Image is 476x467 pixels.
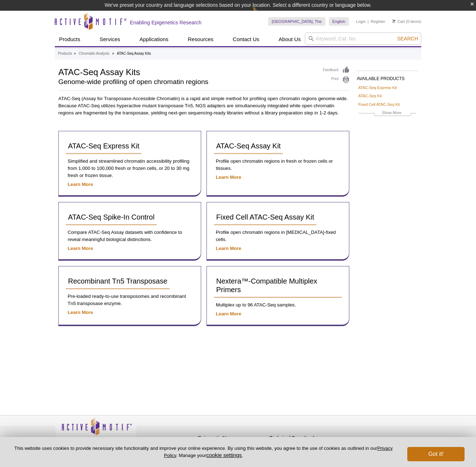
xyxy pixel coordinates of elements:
h2: Genome-wide profiling of open chromatin regions [58,79,316,85]
button: cookie settings [206,452,242,458]
a: Learn More [68,310,93,315]
a: Applications [135,33,173,46]
a: Cart [392,19,405,24]
a: Learn More [68,182,93,187]
a: Nextera™-Compatible Multiplex Primers [214,274,342,298]
a: About Us [275,33,305,46]
p: Simplified and streamlined chromatin accessibility profiling from 1,000 to 100,000 fresh or froze... [66,158,194,179]
a: Privacy Policy [164,446,393,458]
a: Register [370,19,385,24]
img: Your Cart [392,19,395,23]
a: Products [55,33,84,46]
li: » [112,51,114,55]
span: Nextera™-Compatible Multiplex Primers [216,277,317,294]
span: Recombinant Tn5 Transposase [68,277,167,285]
a: Learn More [216,174,241,180]
a: Chromatin Analysis [79,50,110,57]
a: Privacy Policy [141,434,169,445]
h2: AVAILABLE PRODUCTS [357,70,418,83]
a: Learn More [216,246,241,251]
span: ATAC-Seq Spike-In Control [68,213,155,221]
h1: ATAC-Seq Assay Kits [58,66,316,77]
a: Feedback [323,66,350,74]
p: Profile open chromatin regions in fresh or frozen cells or tissues. [214,158,342,172]
p: Multiplex up to 96 ATAC-Seq samples. [214,301,342,309]
span: Search [397,36,418,41]
a: Login [356,19,366,24]
a: English [329,17,349,26]
li: ATAC-Seq Assay Kits [117,51,151,55]
p: ATAC-Seq (Assay for Transposase-Accessible Chromatin) is a rapid and simple method for profiling ... [58,95,350,117]
li: | [368,17,369,26]
a: Learn More [68,246,93,251]
li: (0 items) [392,17,421,26]
button: Got it! [407,447,465,461]
a: Show More [358,109,416,118]
img: Active Motif, [55,416,137,444]
input: Keyword, Cat. No. [305,33,421,45]
p: Profile open chromatin regions in [MEDICAL_DATA]-fixed cells. [214,229,342,243]
img: Change Here [252,5,271,22]
a: Services [95,33,125,46]
a: ATAC-Seq Kit [358,93,382,99]
button: Search [395,35,420,42]
a: Recombinant Tn5 Transposase [66,274,170,289]
p: Compare ATAC-Seq Assay datasets with confidence to reveal meaningful biological distinctions. [66,229,194,243]
span: ATAC-Seq Express Kit [68,142,139,150]
h4: Technical Downloads [269,435,337,441]
a: ATAC-Seq Express Kit [66,138,141,154]
li: » [74,51,76,55]
span: Fixed Cell ATAC-Seq Assay Kit [216,213,314,221]
a: [GEOGRAPHIC_DATA], The [268,17,325,26]
a: Fixed Cell ATAC-Seq Assay Kit [214,210,316,225]
p: Pre-loaded ready-to-use transposomes and recombinant Tn5 transposase enzyme. [66,293,194,307]
a: Learn More [216,311,241,316]
a: ATAC-Seq Express Kit [358,84,397,91]
a: Resources [184,33,218,46]
a: Contact Us [228,33,263,46]
a: ATAC-Seq Spike-In Control [66,210,157,225]
span: ATAC-Seq Assay Kit [216,142,281,150]
a: Print [323,76,350,84]
a: Products [58,50,72,57]
h2: Enabling Epigenetics Research [130,19,201,26]
a: Fixed Cell ATAC-Seq Kit [358,101,400,108]
a: ATAC-Seq Assay Kit [214,138,283,154]
table: Click to Verify - This site chose Symantec SSL for secure e-commerce and confidential communicati... [341,428,395,444]
p: This website uses cookies to provide necessary site functionality and improve your online experie... [11,445,395,459]
h4: Epigenetic News [198,435,266,441]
